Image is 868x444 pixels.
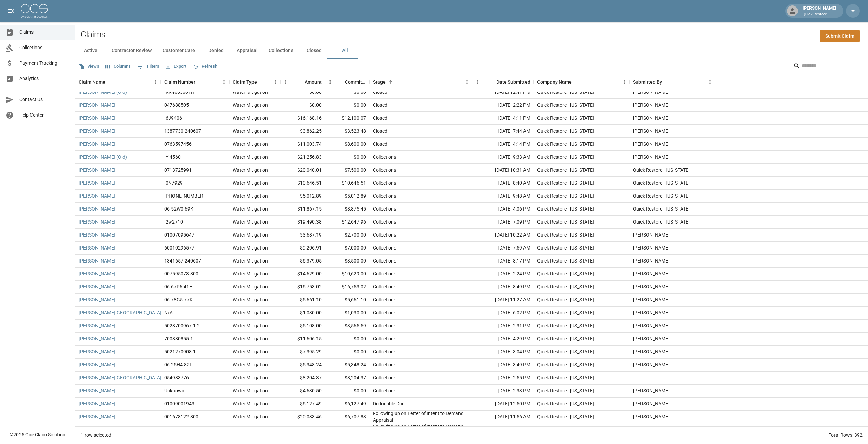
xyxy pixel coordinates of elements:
button: Sort [105,77,115,87]
a: [PERSON_NAME] [79,322,115,329]
div: 0713725991 [164,166,192,173]
div: $5,108.00 [281,320,325,333]
div: Water Mitigation [233,374,268,381]
div: 06-78G5-77K [164,296,193,303]
div: $5,661.10 [325,294,370,307]
div: $1,030.00 [325,307,370,320]
div: Water Mitigation [233,115,268,121]
div: Closed [373,102,387,108]
div: $19,490.38 [281,216,325,229]
div: Claim Type [229,72,281,92]
div: Collections [373,257,396,264]
div: [DATE] 9:33 AM [472,151,534,164]
button: Menu [151,77,161,87]
div: Quick Restore - Colorado [633,205,690,212]
div: $12,647.96 [325,216,370,229]
div: [DATE] 8:49 PM [472,281,534,294]
div: $3,862.25 [281,125,325,138]
div: Water Mitigation [233,153,268,160]
div: Date Submitted [472,72,534,92]
button: Menu [281,77,291,87]
div: Elizabeth Sutton [633,153,670,160]
div: I0N7929 [164,179,183,186]
div: $0.00 [325,385,370,398]
div: Claim Name [75,72,161,92]
div: $0.00 [325,86,370,99]
a: [PERSON_NAME] [79,102,115,108]
div: 06-52W0-69K [164,205,193,212]
div: 1341657-240607 [164,257,201,264]
div: [DATE] 6:02 PM [472,307,534,320]
div: [DATE] 4:14 PM [472,138,534,151]
a: [PERSON_NAME] [79,179,115,186]
div: Water Mitigation [233,231,268,238]
div: 054983776 [164,374,189,381]
div: $8,204.37 [281,372,325,385]
button: Sort [295,77,305,87]
button: Export [164,61,188,72]
div: $11,606.15 [281,333,325,346]
div: Quick Restore - Colorado [633,218,690,225]
button: Menu [219,77,229,87]
span: Claims [19,29,69,36]
div: $1,030.00 [281,307,325,320]
div: [DATE] 3:49 PM [472,359,534,372]
div: $6,379.05 [281,255,325,268]
div: Deductible Due [373,400,404,407]
span: Help Center [19,111,69,119]
div: Michelle Martinez [633,127,670,134]
div: 5021270908-1 [164,348,196,355]
div: N/A [164,309,173,316]
div: $10,646.51 [325,177,370,190]
div: Elizabeth Sutton [633,361,670,368]
div: $20,040.01 [281,164,325,177]
div: 06-25H4-82L [164,361,192,368]
a: [PERSON_NAME] [79,218,115,225]
button: Sort [662,77,672,87]
div: Water Mitigation [233,179,268,186]
div: $6,707.83 [325,411,370,423]
div: Michelle Martinez [633,296,670,303]
a: [PERSON_NAME] (Old) [79,153,127,160]
div: 047688505 [164,102,189,108]
div: $6,127.49 [281,398,325,411]
a: [PERSON_NAME] [79,166,115,173]
div: Collections [373,309,396,316]
button: Menu [619,77,630,87]
div: Water Mitigation [233,218,268,225]
div: Elizabeth Sutton [633,257,670,264]
div: 01-006-156063 [164,192,205,199]
div: Amount [281,72,325,92]
div: Michelle Martinez [633,115,670,121]
div: dynamic tabs [75,42,868,59]
div: Closed [373,127,387,134]
div: Elizabeth Sutton [633,231,670,238]
div: [DATE] 2:33 PM [472,385,534,398]
div: [DATE] 10:22 AM [472,229,534,242]
div: I2w2710 [164,218,183,225]
div: © 2025 One Claim Solution [10,431,65,438]
div: Collections [373,231,396,238]
div: [DATE] 2:22 PM [472,99,534,112]
a: [PERSON_NAME] [79,400,115,407]
button: Select columns [104,61,132,72]
a: [PERSON_NAME][GEOGRAPHIC_DATA] [79,309,161,316]
button: Sort [257,77,267,87]
div: [PERSON_NAME] [800,5,839,17]
button: Menu [472,77,482,87]
div: Water Mitigation [233,296,268,303]
div: Submitted By [633,72,662,92]
div: $2,700.00 [325,229,370,242]
div: Submitted By [630,72,715,92]
a: [PERSON_NAME] [79,361,115,368]
div: $5,348.24 [281,359,325,372]
div: Quick Restore - Colorado [537,270,594,277]
span: Payment Tracking [19,59,69,67]
div: $11,003.74 [281,138,325,151]
div: 700880855-1 [164,335,193,342]
div: $20,033.46 [281,411,325,423]
div: [DATE] 2:55 PM [472,372,534,385]
div: Quick Restore - Colorado [537,361,594,368]
div: Quick Restore - Colorado [633,179,690,186]
div: Quick Restore - Colorado [633,166,690,173]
